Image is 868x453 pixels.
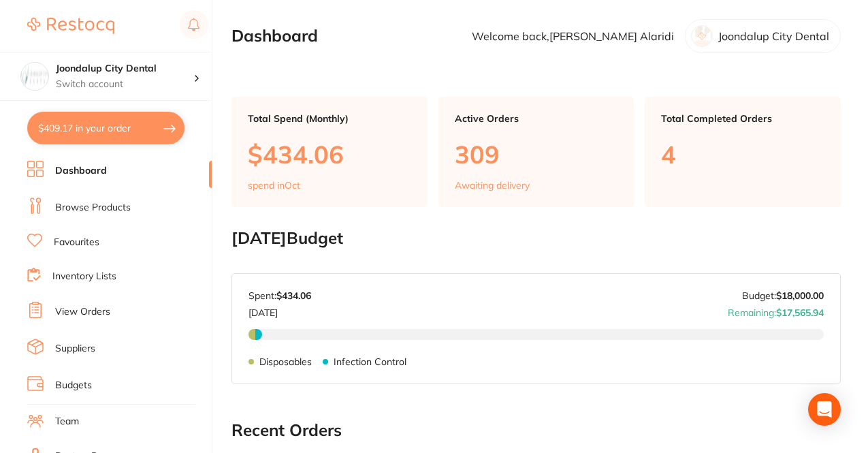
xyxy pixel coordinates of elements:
[776,307,824,319] strong: $17,565.94
[455,180,530,191] p: Awaiting delivery
[56,78,193,91] p: Switch account
[55,164,107,178] a: Dashboard
[742,290,824,301] p: Budget:
[728,302,824,318] p: Remaining:
[52,270,116,283] a: Inventory Lists
[27,112,184,144] button: $409.17 in your order
[248,140,411,168] p: $434.06
[808,393,841,426] div: Open Intercom Messenger
[231,421,841,440] h2: Recent Orders
[55,342,95,356] a: Suppliers
[248,113,411,124] p: Total Spend (Monthly)
[248,180,300,191] p: spend in Oct
[718,30,829,42] p: Joondalup City Dental
[661,113,824,124] p: Total Completed Orders
[259,356,312,367] p: Disposables
[276,290,311,302] strong: $434.06
[27,10,114,42] a: Restocq Logo
[55,415,79,428] a: Team
[661,140,824,168] p: 4
[56,62,193,76] h4: Joondalup City Dental
[455,140,618,168] p: 309
[776,290,824,302] strong: $18,000.00
[334,356,406,367] p: Infection Control
[231,27,318,46] h2: Dashboard
[472,30,674,42] p: Welcome back, [PERSON_NAME] Alaridi
[455,113,618,124] p: Active Orders
[21,63,48,90] img: Joondalup City Dental
[231,97,428,207] a: Total Spend (Monthly)$434.06spend inOct
[645,97,841,207] a: Total Completed Orders4
[54,236,99,249] a: Favourites
[55,379,92,392] a: Budgets
[27,18,114,34] img: Restocq Logo
[55,305,110,319] a: View Orders
[248,290,311,301] p: Spent:
[248,302,311,318] p: [DATE]
[438,97,634,207] a: Active Orders309Awaiting delivery
[231,229,841,248] h2: [DATE] Budget
[55,201,131,215] a: Browse Products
